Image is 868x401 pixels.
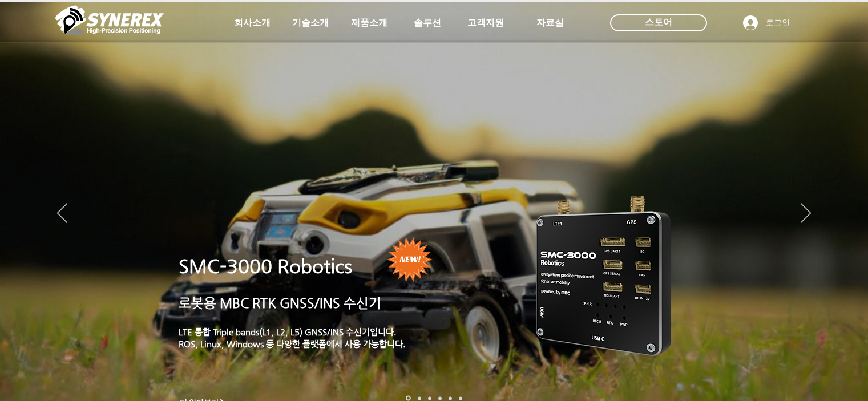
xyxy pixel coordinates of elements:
a: LTE 통합 Triple bands(L1, L2, L5) GNSS/INS 수신기입니다. [179,327,397,337]
span: 스토어 [645,16,672,29]
a: SMC-3000 Robotics [179,256,352,277]
span: 제품소개 [351,17,387,29]
a: 드론 8 - SMC 2000 [418,396,421,400]
a: 회사소개 [224,11,281,34]
span: 솔루션 [414,17,441,29]
nav: 슬라이드 [402,396,466,401]
a: 로봇용 MBC RTK GNSS/INS 수신기 [179,295,381,310]
a: 솔루션 [399,11,456,34]
a: 자료실 [522,11,579,34]
span: 고객지원 [467,17,504,29]
button: 로그인 [735,12,798,34]
a: 측량 IoT [428,396,431,400]
span: 회사소개 [234,17,271,29]
button: 다음 [801,203,811,225]
div: 스토어 [610,14,707,31]
a: ROS, Linux, Windows 등 다양한 플랫폼에서 사용 가능합니다. [179,339,406,349]
a: 자율주행 [438,396,442,400]
img: 씨너렉스_White_simbol_대지 1.png [55,3,164,37]
span: 자료실 [536,17,564,29]
a: 기술소개 [282,11,339,34]
img: KakaoTalk_20241224_155801212.png [520,179,688,370]
span: 기술소개 [292,17,329,29]
a: 제품소개 [341,11,398,34]
button: 이전 [57,203,67,225]
a: 로봇- SMC 2000 [406,396,411,401]
a: 로봇 [449,396,452,400]
a: 정밀농업 [459,396,462,400]
a: 고객지원 [457,11,514,34]
span: 로그인 [762,17,794,29]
